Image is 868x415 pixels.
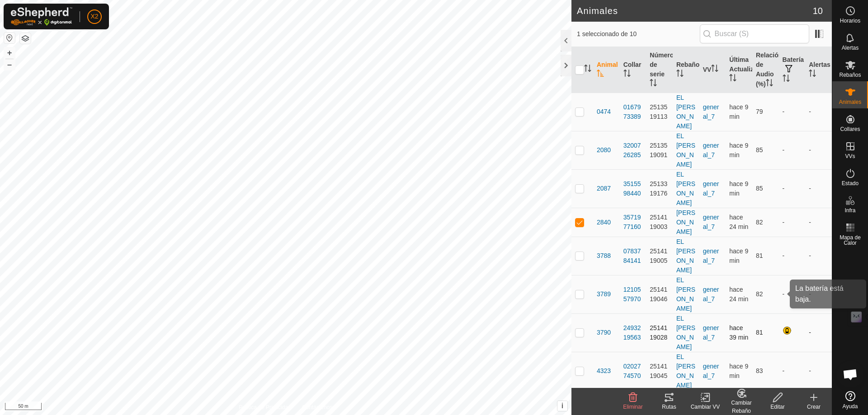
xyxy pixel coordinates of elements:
[676,352,696,390] div: EL [PERSON_NAME]
[703,286,719,303] a: general_7
[756,252,763,259] span: 81
[844,208,855,213] span: Infra
[623,323,643,342] div: 2493219563
[843,404,858,409] span: Ayuda
[840,18,860,23] span: Horarios
[584,66,591,73] p-sorticon: Activar para ordenar
[842,45,859,51] span: Alertas
[561,402,563,410] span: i
[597,251,611,261] span: 3788
[832,387,868,413] a: Ayuda
[756,146,763,154] span: 85
[766,80,773,88] p-sorticon: Activar para ordenar
[779,169,806,208] td: -
[623,285,643,304] div: 1210557970
[839,72,861,78] span: Rebaños
[845,154,855,159] span: VVs
[729,247,748,264] span: 24 sept 2025, 10:32
[302,403,332,411] a: Contáctenos
[842,181,859,186] span: Estado
[756,367,763,374] span: 83
[650,141,669,160] div: 2513519091
[703,103,719,120] a: general_7
[90,12,98,21] span: X2
[805,237,832,275] td: -
[839,99,861,105] span: Animales
[676,237,696,275] div: EL [PERSON_NAME]
[703,324,719,341] a: general_7
[756,329,763,336] span: 81
[703,247,719,264] a: general_7
[651,403,687,411] div: Rutas
[726,47,752,93] th: Última Actualización
[676,170,696,208] div: EL [PERSON_NAME]
[835,235,866,246] span: Mapa de Calor
[676,93,696,131] div: EL [PERSON_NAME]
[840,126,860,132] span: Collares
[650,323,669,342] div: 2514119028
[623,362,643,381] div: 0202774570
[623,404,642,410] span: Eliminar
[593,47,620,93] th: Animal
[729,142,748,159] span: 24 sept 2025, 10:32
[805,208,832,237] td: -
[756,108,763,115] span: 79
[700,24,809,43] input: Buscar (S)
[805,169,832,208] td: -
[623,141,643,160] div: 3200726285
[650,103,669,121] div: 2513519113
[837,361,864,388] div: Chat abierto
[809,71,816,78] p-sorticon: Activar para ordenar
[650,179,669,198] div: 2513319176
[650,362,669,381] div: 2514119045
[597,218,611,227] span: 2840
[729,214,748,230] span: 24 sept 2025, 10:17
[4,47,15,58] button: +
[676,275,696,313] div: EL [PERSON_NAME]
[729,286,748,303] span: 24 sept 2025, 10:17
[783,76,790,83] p-sorticon: Activar para ordenar
[650,285,669,304] div: 2514119046
[699,47,726,93] th: VV
[703,214,719,230] a: general_7
[779,208,806,237] td: -
[805,93,832,131] td: -
[703,363,719,379] a: general_7
[779,131,806,169] td: -
[597,184,611,193] span: 2087
[11,7,72,26] img: Logo Gallagher
[759,403,796,411] div: Editar
[779,93,806,131] td: -
[756,219,763,226] span: 82
[779,352,806,390] td: -
[646,47,673,93] th: Número de serie
[623,247,643,266] div: 0783784141
[4,33,15,43] button: Restablecer Mapa
[650,213,669,232] div: 2514119003
[779,275,806,313] td: -
[805,352,832,390] td: -
[597,145,611,155] span: 2080
[805,47,832,93] th: Alertas
[687,403,723,411] div: Cambiar VV
[676,208,696,237] div: [PERSON_NAME]
[729,324,748,341] span: 24 sept 2025, 10:02
[623,103,643,121] div: 0167973389
[20,33,31,44] button: Capas del Mapa
[752,47,779,93] th: Relación de Audio (%)
[703,142,719,159] a: general_7
[779,47,806,93] th: Batería
[597,328,611,337] span: 3790
[676,314,696,352] div: EL [PERSON_NAME]
[729,363,748,379] span: 24 sept 2025, 10:32
[805,131,832,169] td: -
[729,180,748,197] span: 24 sept 2025, 10:32
[623,71,631,78] p-sorticon: Activar para ordenar
[676,71,684,78] p-sorticon: Activar para ordenar
[805,313,832,352] td: -
[597,289,611,299] span: 3789
[729,75,736,83] p-sorticon: Activar para ordenar
[623,179,643,198] div: 3515598440
[756,290,763,298] span: 82
[676,131,696,169] div: EL [PERSON_NAME]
